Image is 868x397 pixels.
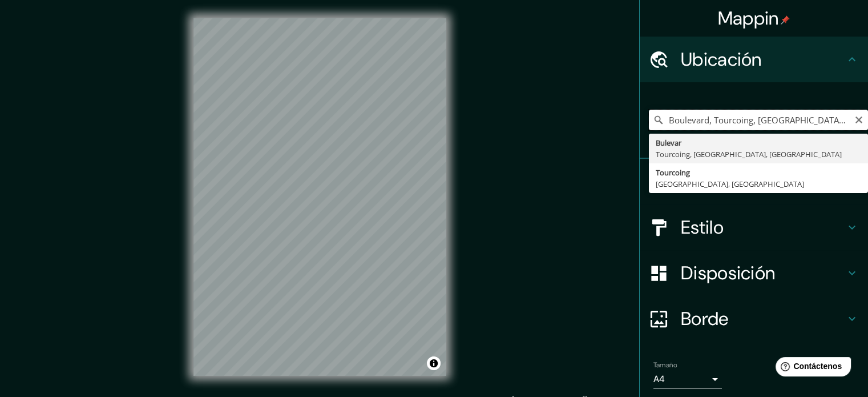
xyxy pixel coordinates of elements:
[653,373,665,385] font: A4
[640,159,868,204] div: Patas
[640,204,868,250] div: Estilo
[427,356,441,370] button: Activar o desactivar atribución
[656,167,690,178] font: Tourcoing
[640,250,868,296] div: Disposición
[681,307,729,331] font: Borde
[640,296,868,342] div: Borde
[854,114,863,125] button: Claro
[681,47,762,71] font: Ubicación
[718,6,779,30] font: Mappin
[193,18,446,376] canvas: Mapa
[656,149,842,159] font: Tourcoing, [GEOGRAPHIC_DATA], [GEOGRAPHIC_DATA]
[640,37,868,82] div: Ubicación
[766,352,855,384] iframe: Lanzador de widgets de ayuda
[649,110,868,130] input: Elige tu ciudad o zona
[681,215,724,239] font: Estilo
[653,370,722,388] div: A4
[681,261,775,285] font: Disposición
[781,15,790,25] img: pin-icon.png
[653,360,677,370] font: Tamaño
[656,179,804,189] font: [GEOGRAPHIC_DATA], [GEOGRAPHIC_DATA]
[656,138,681,148] font: Bulevar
